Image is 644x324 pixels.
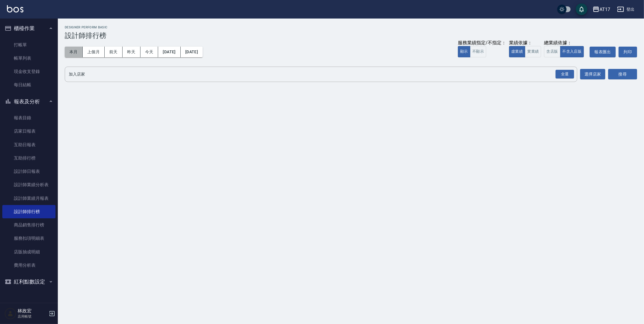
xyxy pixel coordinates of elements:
[2,78,55,91] a: 每日結帳
[2,65,55,78] a: 現金收支登錄
[554,69,575,80] button: Open
[556,70,574,79] div: 全選
[2,21,55,36] button: 櫃檯作業
[2,125,55,138] a: 店家日報表
[2,111,55,125] a: 報表目錄
[509,46,525,57] button: 虛業績
[458,40,506,46] div: 服務業績指定/不指定：
[2,38,55,52] a: 打帳單
[2,165,55,178] a: 設計師日報表
[7,5,23,12] img: Logo
[18,308,47,314] h5: 林政宏
[509,40,541,46] div: 業績依據：
[615,4,637,15] button: 登出
[2,192,55,205] a: 設計師業績月報表
[123,47,140,57] button: 昨天
[158,47,180,57] button: [DATE]
[2,218,55,232] a: 商品銷售排行榜
[458,46,470,57] button: 顯示
[580,69,605,80] button: 選擇店家
[2,274,55,289] button: 紅利點數設定
[2,245,55,259] a: 店販抽成明細
[65,32,637,40] h3: 設計師排行榜
[470,46,486,57] button: 不顯示
[105,47,123,57] button: 前天
[599,6,610,13] div: AT17
[181,47,203,57] button: [DATE]
[83,47,105,57] button: 上個月
[2,138,55,151] a: 互助日報表
[5,308,16,319] img: Person
[67,69,566,79] input: 店家名稱
[2,94,55,109] button: 報表及分析
[65,47,83,57] button: 本月
[544,46,560,57] button: 含店販
[2,232,55,245] a: 服務扣項明細表
[590,47,616,57] button: 報表匯出
[2,151,55,165] a: 互助排行榜
[590,3,612,15] button: AT17
[525,46,541,57] button: 實業績
[560,46,584,57] button: 不含入店販
[619,47,637,57] button: 列印
[2,52,55,65] a: 帳單列表
[576,3,587,15] button: save
[544,40,587,46] div: 總業績依據：
[140,47,158,57] button: 今天
[65,25,637,29] h2: Designer Perform Basic
[2,178,55,191] a: 設計師業績分析表
[2,259,55,272] a: 費用分析表
[18,314,47,319] p: 店用帳號
[2,205,55,218] a: 設計師排行榜
[608,69,637,80] button: 搜尋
